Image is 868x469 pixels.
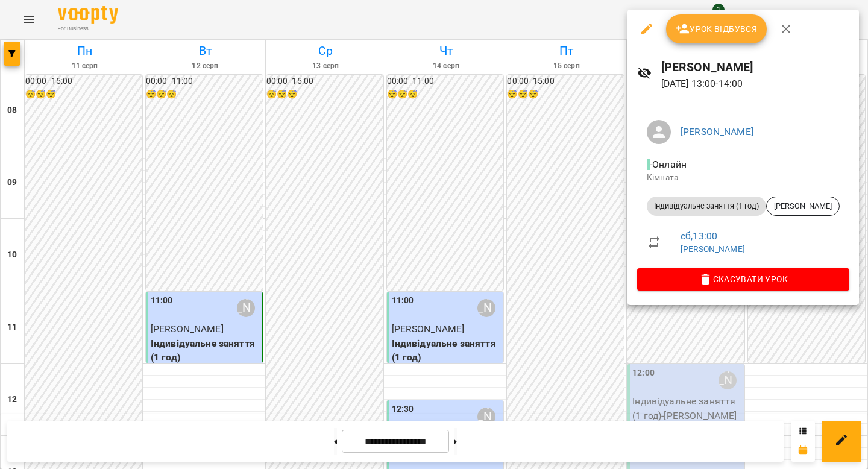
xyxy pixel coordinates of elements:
p: Кімната [647,172,840,184]
span: Скасувати Урок [647,272,840,286]
a: сб , 13:00 [681,230,717,242]
span: Урок відбувся [676,22,758,36]
p: [DATE] 13:00 - 14:00 [661,77,849,91]
a: [PERSON_NAME] [681,126,753,137]
span: Індивідуальне заняття (1 год) [647,201,766,212]
span: [PERSON_NAME] [767,201,839,212]
span: - Онлайн [647,159,689,170]
div: [PERSON_NAME] [766,197,840,216]
a: [PERSON_NAME] [681,244,745,254]
button: Скасувати Урок [637,268,849,290]
button: Урок відбувся [666,14,767,43]
h6: [PERSON_NAME] [661,58,849,77]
